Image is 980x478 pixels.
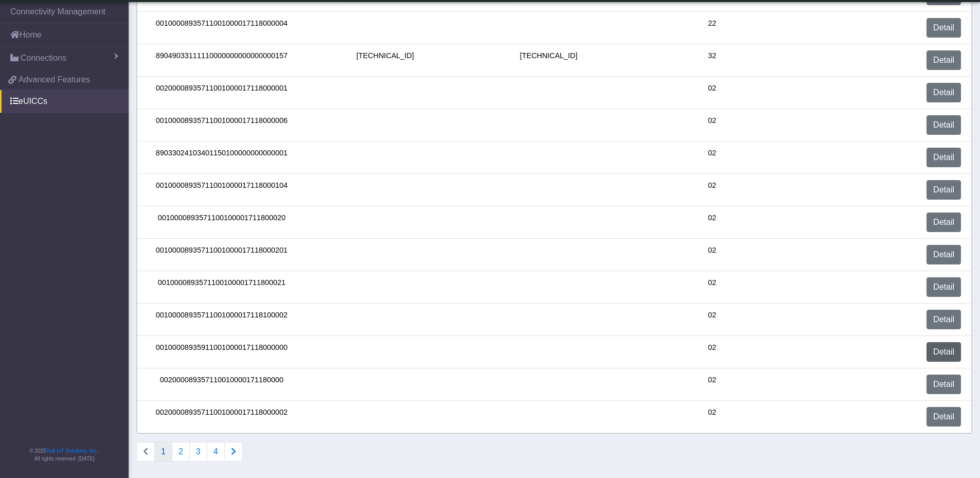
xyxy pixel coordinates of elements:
[926,342,961,362] a: Detail
[467,50,631,70] div: [TECHNICAL_ID]
[140,407,304,427] div: 00200008935711001000017118000002
[926,18,961,38] a: Detail
[140,148,304,167] div: 89033024103401150100000000000001
[926,407,961,427] a: Detail
[19,74,90,86] span: Advanced Features
[207,442,225,462] button: 4
[140,213,304,232] div: 0010000893571100100001711800020
[926,213,961,232] a: Detail
[140,310,304,329] div: 00100008935711001000017118100002
[21,52,66,64] span: Connections
[630,342,794,362] div: 02
[630,115,794,135] div: 02
[926,148,961,167] a: Detail
[630,18,794,38] div: 22
[140,115,304,135] div: 00100008935711001000017118000006
[926,277,961,297] a: Detail
[630,148,794,167] div: 02
[189,442,207,462] button: 3
[140,50,304,70] div: 89049033111110000000000000000157
[172,442,190,462] button: 2
[630,83,794,102] div: 02
[630,50,794,70] div: 32
[630,180,794,200] div: 02
[630,277,794,297] div: 02
[140,375,304,394] div: 002000089357110010000171180000
[926,50,961,70] a: Detail
[46,448,98,454] a: Telit IoT Solutions, Inc.
[926,245,961,264] a: Detail
[140,180,304,200] div: 00100008935711001000017118000104
[140,245,304,264] div: 00100008935711001000017118000201
[304,50,467,70] div: [TECHNICAL_ID]
[630,375,794,394] div: 02
[630,213,794,232] div: 02
[630,245,794,264] div: 02
[136,442,243,462] nav: Connections list navigation
[926,115,961,135] a: Detail
[926,83,961,102] a: Detail
[926,180,961,200] a: Detail
[154,442,172,462] button: 1
[630,407,794,427] div: 02
[630,310,794,329] div: 02
[926,310,961,329] a: Detail
[140,277,304,297] div: 0010000893571100100001711800021
[140,83,304,102] div: 00200008935711001000017118000001
[926,375,961,394] a: Detail
[140,342,304,362] div: 00100008935911001000017118000000
[140,18,304,38] div: 00100008935711001000017118000004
